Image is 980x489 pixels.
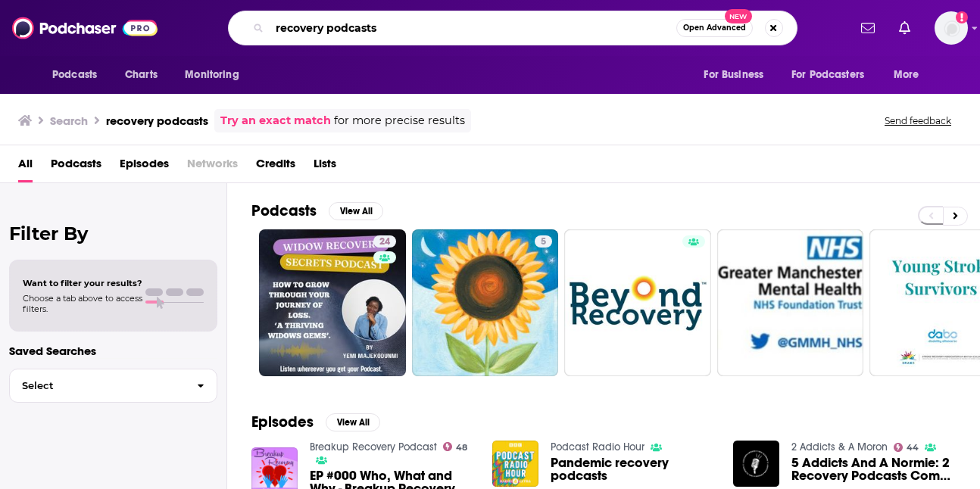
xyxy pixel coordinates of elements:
[935,11,968,45] img: User Profile
[883,61,938,89] button: open menu
[9,344,217,358] p: Saved Searches
[956,11,968,23] svg: Add a profile image
[551,441,644,453] a: Podcast Radio Hour
[310,441,437,453] a: Breakup Recovery Podcast
[791,456,956,482] a: 5 Addicts And A Normie: 2 Recovery Podcasts Come Together Against Addiction
[220,112,331,129] a: Try an exact match
[185,64,239,86] span: Monitoring
[251,413,380,431] a: EpisodesView All
[251,413,314,431] h2: Episodes
[373,235,396,248] a: 24
[10,381,185,391] span: Select
[23,278,142,288] span: Want to filter your results?
[106,114,208,128] h3: recovery podcasts
[725,9,752,23] span: New
[251,201,383,220] a: PodcastsView All
[894,64,919,86] span: More
[894,443,919,452] a: 44
[329,202,383,220] button: View All
[42,61,117,89] button: open menu
[334,112,465,129] span: for more precise results
[314,151,336,182] a: Lists
[855,15,881,41] a: Show notifications dropdown
[412,229,559,376] a: 5
[120,151,169,182] a: Episodes
[693,61,782,89] button: open menu
[492,441,538,487] img: Pandemic recovery podcasts
[125,64,158,86] span: Charts
[187,151,238,182] span: Networks
[935,11,968,45] span: Logged in as heidi.egloff
[228,11,797,45] div: Search podcasts, credits, & more...
[326,413,380,431] button: View All
[174,61,258,89] button: open menu
[12,14,158,42] img: Podchaser - Follow, Share and Rate Podcasts
[18,151,33,182] a: All
[907,444,919,451] span: 44
[259,229,406,376] a: 24
[52,64,97,86] span: Podcasts
[270,16,676,40] input: Search podcasts, credits, & more...
[443,442,468,451] a: 48
[551,456,715,482] a: Pandemic recovery podcasts
[251,201,317,220] h2: Podcasts
[541,235,546,250] span: 5
[676,19,753,37] button: Open AdvancedNew
[115,61,167,89] a: Charts
[893,15,916,41] a: Show notifications dropdown
[535,235,552,248] a: 5
[935,11,968,45] button: Show profile menu
[791,64,864,86] span: For Podcasters
[51,151,101,182] a: Podcasts
[880,114,956,127] button: Send feedback
[50,114,88,128] h3: Search
[379,235,390,250] span: 24
[9,223,217,244] h2: Filter By
[9,369,217,403] button: Select
[704,64,763,86] span: For Business
[791,441,888,453] a: 2 Addicts & A Moron
[782,61,886,89] button: open menu
[456,444,467,451] span: 48
[733,441,779,487] img: 5 Addicts And A Normie: 2 Recovery Podcasts Come Together Against Addiction
[683,24,746,32] span: Open Advanced
[256,151,295,182] a: Credits
[23,293,142,314] span: Choose a tab above to access filters.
